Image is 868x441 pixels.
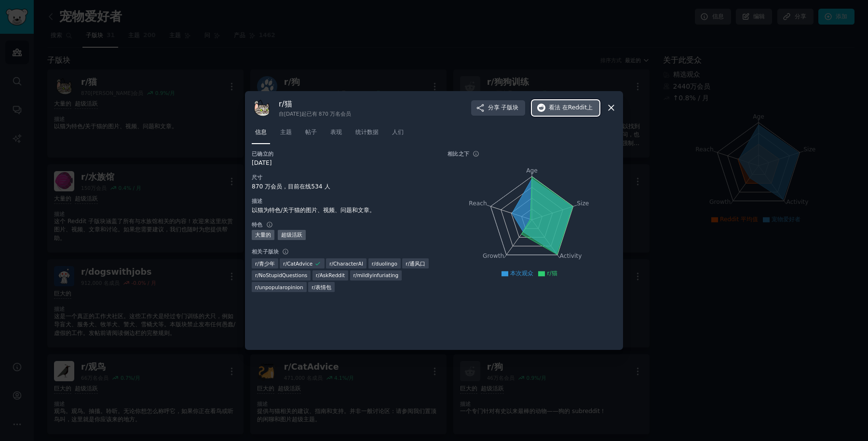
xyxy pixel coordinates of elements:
font: 相关子版块 [252,249,279,254]
a: 表现 [327,125,345,145]
font: 描述 [252,198,263,204]
font: CharacterAI [333,261,363,267]
font: r/ [312,284,315,290]
a: 帖子 [302,125,320,145]
font: r/ [255,272,259,278]
font: 表现 [330,129,342,135]
tspan: Activity [560,253,582,259]
font: NoStupidQuestions [259,272,307,278]
font: AskReddit [320,272,345,278]
font: mildlyinfuriating [357,272,398,278]
tspan: Growth [483,253,504,259]
font: 534 人 [311,183,330,190]
font: 人们 [392,129,404,135]
font: 主题 [280,129,292,135]
font: 相比之下 [448,151,469,157]
a: 统计数据 [352,125,382,145]
a: 主题 [277,125,295,145]
font: CatAdvice [287,261,312,267]
font: 子版块 [501,104,518,111]
font: 看法 [549,104,560,111]
font: 已有 870 万名 [307,111,341,117]
font: 自[DATE]起 [279,111,307,117]
font: 信息 [255,129,267,135]
font: 通风口 [409,261,425,267]
font: 在Reddit上 [562,104,593,111]
tspan: Age [526,167,538,174]
img: 猫 [252,98,272,118]
tspan: Reach [469,200,487,206]
font: [DATE] [252,160,271,166]
font: r/ [353,272,357,278]
font: r/ [372,261,376,267]
font: 青少年 [259,261,275,267]
font: 分享 [488,104,500,111]
a: 人们 [389,125,407,145]
font: 已确立的 [252,151,273,157]
font: r/ [316,272,320,278]
font: 表情包 [315,284,331,290]
font: duolingo [375,261,397,267]
font: r/ [329,261,333,267]
font: 尺寸 [252,174,263,180]
tspan: Size [577,200,589,206]
button: 看法在Reddit上 [532,100,599,116]
font: 统计数据 [355,129,379,135]
font: unpopularopinion [259,284,303,290]
button: 分享子版块 [471,100,526,116]
font: 特色 [252,222,263,227]
font: r/ [255,261,259,267]
font: 会员， [271,183,288,190]
font: r/ [279,99,285,108]
font: 超级活跃 [281,232,302,238]
font: 目前在线 [288,183,311,190]
font: 以猫为特色/关于猫的图片、视频、问题和文章。 [252,207,375,214]
font: 本次观众 [510,270,533,277]
font: 猫 [285,99,292,108]
font: r/ [255,284,259,290]
font: r/ [283,261,287,267]
font: r/猫 [547,270,557,277]
font: 870 万 [252,183,271,190]
font: r/ [406,261,409,267]
font: 大量的 [255,232,271,238]
a: 信息 [252,125,270,145]
font: 会员 [340,111,351,117]
font: 帖子 [305,129,317,135]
